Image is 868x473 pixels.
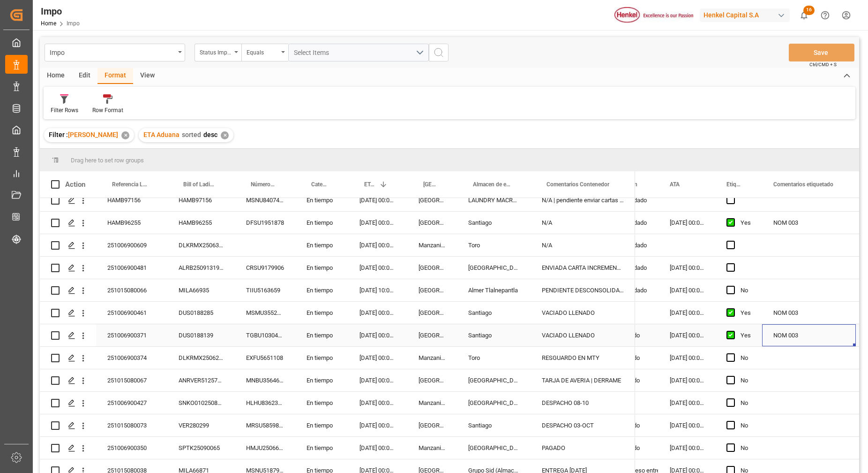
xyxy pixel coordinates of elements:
[531,212,635,234] div: N/A
[473,181,511,188] span: Almacen de entrega
[96,369,167,391] div: 251015080067
[112,181,148,188] span: Referencia Leschaco
[96,347,167,369] div: 251006900374
[295,302,348,324] div: En tiempo
[658,369,715,391] div: [DATE] 00:00:00
[167,279,235,301] div: MILA66935
[531,324,635,346] div: VACIADO LLENADO
[658,212,715,234] div: [DATE] 00:00:00
[457,234,531,256] div: Toro
[348,302,407,324] div: [DATE] 00:00:00
[167,347,235,369] div: DLKRMX2506231
[364,181,375,188] span: ETA Aduana
[96,279,167,301] div: 251015080066
[195,44,241,61] button: open menu
[235,302,295,324] div: MSMU3552118
[741,280,751,301] div: No
[40,302,635,324] div: Press SPACE to select this row.
[407,369,457,391] div: [GEOGRAPHIC_DATA]
[167,302,235,324] div: DUS0188285
[457,302,531,324] div: Santiago
[762,302,856,324] div: NOM 003
[741,302,751,324] div: Yes
[741,212,751,234] div: Yes
[96,189,167,211] div: HAMB97156
[235,189,295,211] div: MSNU8407435
[762,212,856,234] div: NOM 003
[49,131,68,138] span: Filter :
[741,325,751,346] div: Yes
[51,106,78,114] div: Filter Rows
[295,324,348,346] div: En tiempo
[311,181,329,188] span: Categoría
[531,279,635,301] div: PENDIENTE DESCONSOLIDACION
[167,189,235,211] div: HAMB97156
[295,257,348,279] div: En tiempo
[65,180,85,189] div: Action
[295,369,348,391] div: En tiempo
[183,181,215,188] span: Bill of Lading Number
[741,415,751,436] div: No
[429,44,449,61] button: search button
[41,4,80,18] div: Impo
[288,44,429,61] button: open menu
[658,257,715,279] div: [DATE] 00:00:00
[295,347,348,369] div: En tiempo
[457,369,531,391] div: [GEOGRAPHIC_DATA]
[96,212,167,234] div: HAMB96255
[658,347,715,369] div: [DATE] 00:00:00
[658,302,715,324] div: [DATE] 00:00:00
[348,279,407,301] div: [DATE] 10:00:00
[815,5,836,26] button: Help Center
[295,437,348,459] div: En tiempo
[40,189,635,212] div: Press SPACE to select this row.
[167,369,235,391] div: ANRVER5125773V
[221,131,229,139] div: ✕
[167,392,235,414] div: SNKO010250808399
[700,8,790,22] div: Henkel Capital S.A
[658,392,715,414] div: [DATE] 00:00:00
[407,324,457,346] div: [GEOGRAPHIC_DATA]
[348,257,407,279] div: [DATE] 00:00:00
[803,6,815,15] span: 16
[457,324,531,346] div: Santiago
[741,392,751,414] div: No
[407,302,457,324] div: [GEOGRAPHIC_DATA]
[200,46,232,57] div: Status Importación
[531,347,635,369] div: RESGUARDO EN MTY
[726,181,742,188] span: Etiquetado?
[614,7,693,23] img: Henkel%20logo.jpg_1689854090.jpg
[247,46,278,57] div: Equals
[295,189,348,211] div: En tiempo
[167,414,235,436] div: VER280299
[348,324,407,346] div: [DATE] 00:00:00
[50,46,175,58] div: Impo
[235,212,295,234] div: DFSU1951878
[40,324,635,347] div: Press SPACE to select this row.
[203,131,217,138] span: desc
[348,189,407,211] div: [DATE] 00:00:00
[295,279,348,301] div: En tiempo
[457,279,531,301] div: Almer Tlalnepantla
[235,347,295,369] div: EXFU5651108
[167,234,235,256] div: DLKRMX2506362
[407,414,457,436] div: [GEOGRAPHIC_DATA]
[40,68,72,84] div: Home
[348,347,407,369] div: [DATE] 00:00:00
[348,234,407,256] div: [DATE] 00:00:00
[72,68,97,84] div: Edit
[68,131,118,138] span: [PERSON_NAME]
[809,61,837,68] span: Ctrl/CMD + S
[41,20,56,27] a: Home
[348,437,407,459] div: [DATE] 00:00:00
[531,234,635,256] div: N/A
[773,181,833,188] span: Comentarios etiquetado
[658,414,715,436] div: [DATE] 00:00:00
[235,369,295,391] div: MNBU3564667
[407,437,457,459] div: Manzanillo
[457,347,531,369] div: Toro
[741,437,751,459] div: No
[457,392,531,414] div: [GEOGRAPHIC_DATA]
[133,68,162,84] div: View
[167,212,235,234] div: HAMB96255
